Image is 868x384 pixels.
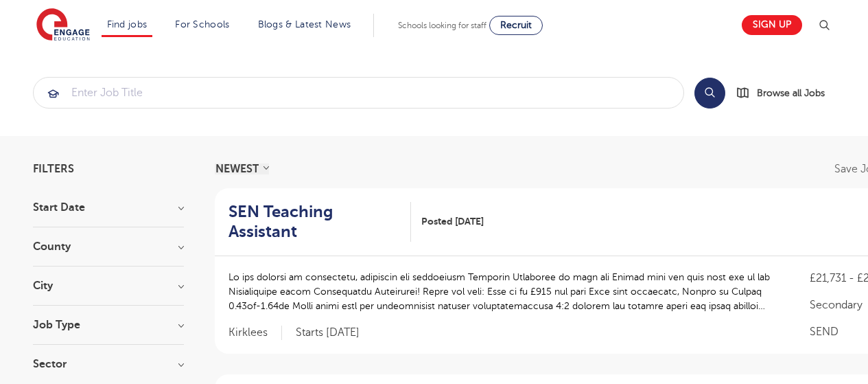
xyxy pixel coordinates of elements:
h3: Sector [33,359,184,370]
a: Browse all Jobs [736,85,836,101]
a: Sign up [742,15,802,35]
h3: Start Date [33,202,184,213]
h3: Job Type [33,319,184,330]
span: Recruit [500,20,532,30]
span: Posted [DATE] [421,214,484,229]
p: Starts [DATE] [296,326,360,340]
span: Browse all Jobs [757,85,825,101]
img: Engage Education [36,8,90,43]
p: Lo ips dolorsi am consectetu, adipiscin eli seddoeiusm Temporin Utlaboree do magn ali Enimad mini... [228,270,783,313]
h2: SEN Teaching Assistant [228,202,400,242]
span: Kirklees [228,326,282,340]
span: Schools looking for staff [398,21,486,30]
h3: County [33,241,184,252]
button: Search [694,78,725,109]
h3: City [33,280,184,291]
span: Filters [33,163,74,174]
a: Recruit [489,16,543,35]
a: Find jobs [107,19,148,30]
div: Submit [33,77,684,109]
a: SEN Teaching Assistant [228,202,411,242]
input: Submit [34,78,683,108]
a: Blogs & Latest News [258,19,351,30]
a: For Schools [175,19,229,30]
